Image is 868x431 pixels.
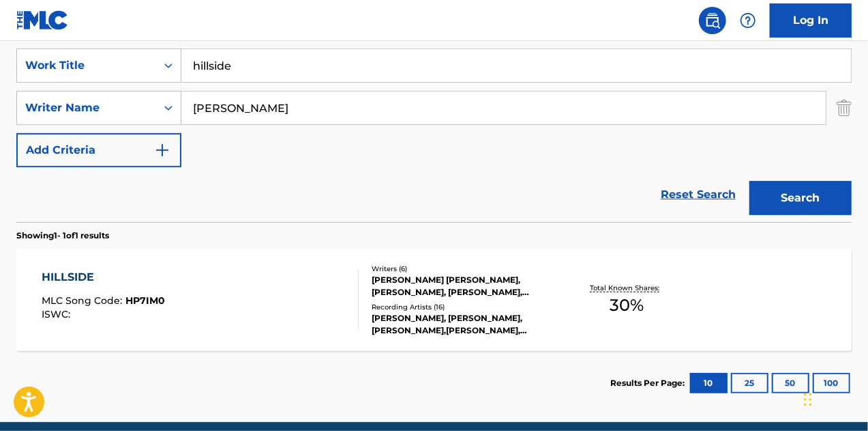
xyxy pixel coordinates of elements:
span: HP7IM0 [125,294,165,307]
div: HILLSIDE [42,269,165,286]
a: Reset Search [654,180,743,210]
div: [PERSON_NAME] [PERSON_NAME], [PERSON_NAME], [PERSON_NAME], [PERSON_NAME], [PERSON_NAME] [372,274,557,298]
button: Search [749,181,852,215]
button: Add Criteria [16,133,181,167]
a: Log In [770,3,852,38]
a: Public Search [699,7,726,34]
span: ISWC : [42,308,74,320]
div: Writer Name [25,100,148,116]
div: Work Title [25,57,148,74]
button: 50 [772,373,809,393]
div: Drag [804,379,812,420]
img: search [704,12,721,29]
div: Recording Artists ( 16 ) [372,302,557,312]
div: Help [734,7,762,34]
span: MLC Song Code : [42,294,125,307]
img: MLC Logo [16,10,69,30]
img: 9d2ae6d4665cec9f34b9.svg [154,142,170,158]
p: Showing 1 - 1 of 1 results [16,230,109,242]
form: Search Form [16,48,852,222]
iframe: Chat Widget [800,365,868,431]
div: Writers ( 6 ) [372,264,557,274]
a: HILLSIDEMLC Song Code:HP7IM0ISWC:Writers (6)[PERSON_NAME] [PERSON_NAME], [PERSON_NAME], [PERSON_N... [16,249,852,351]
button: 10 [690,373,728,393]
img: Delete Criterion [837,91,852,125]
p: Results Per Page: [610,377,688,389]
p: Total Known Shares: [590,283,663,293]
button: 25 [731,373,768,393]
div: [PERSON_NAME], [PERSON_NAME], [PERSON_NAME],[PERSON_NAME], [PERSON_NAME] FEAT. [PERSON_NAME] RÉ, ... [372,312,557,337]
span: 30 % [610,293,644,318]
img: help [740,12,756,29]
